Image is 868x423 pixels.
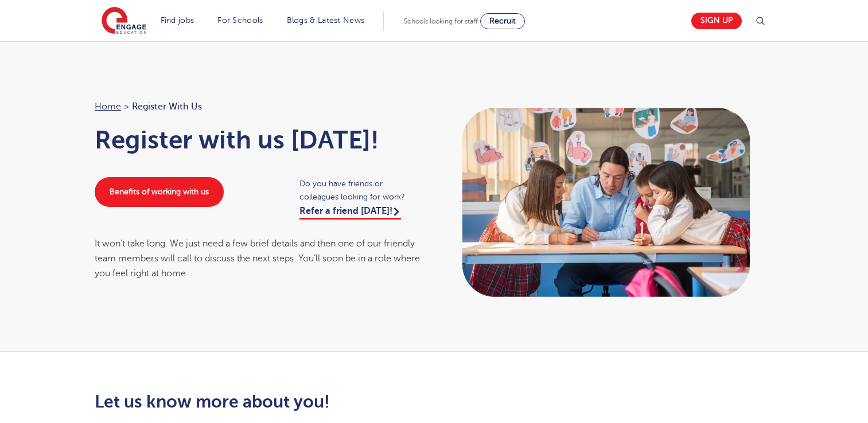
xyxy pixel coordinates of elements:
nav: breadcrumb [95,99,423,114]
h2: Let us know more about you! [95,392,542,412]
span: Schools looking for staff [404,17,478,25]
a: Blogs & Latest News [287,16,365,25]
span: Recruit [489,17,516,25]
a: Recruit [480,13,525,29]
div: It won’t take long. We just need a few brief details and then one of our friendly team members wi... [95,236,423,281]
a: For Schools [217,16,263,25]
h1: Register with us [DATE]! [95,126,423,154]
span: Do you have friends or colleagues looking for work? [299,177,423,203]
span: Register with us [132,99,202,114]
a: Home [95,101,121,112]
a: Sign up [691,13,742,29]
a: Benefits of working with us [95,177,224,207]
span: > [124,101,129,112]
a: Find jobs [161,16,194,25]
img: Engage Education [102,7,146,36]
a: Refer a friend [DATE]! [299,206,401,220]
